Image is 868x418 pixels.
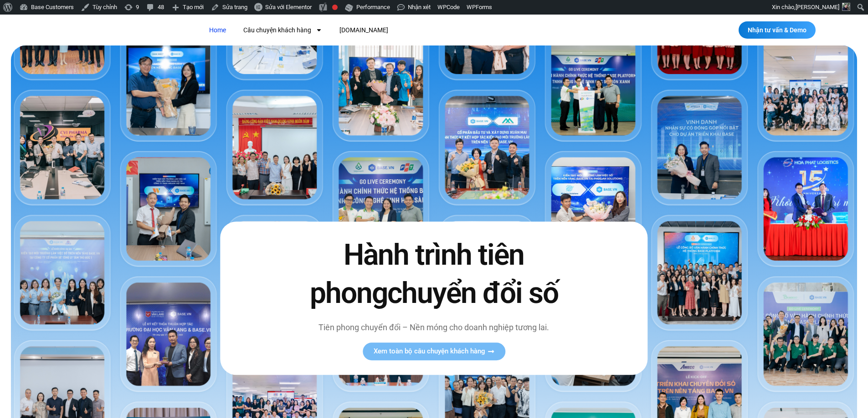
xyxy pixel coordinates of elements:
a: Câu chuyện khách hàng [236,22,329,39]
a: [DOMAIN_NAME] [333,22,395,39]
a: Home [202,22,233,39]
span: Xem toàn bộ câu chuyện khách hàng [374,348,485,355]
nav: Menu [202,22,555,39]
h2: Hành trình tiên phong [290,237,577,312]
span: [PERSON_NAME] [796,4,839,10]
span: Nhận tư vấn & Demo [748,27,806,33]
span: Sửa với Elementor [265,4,312,10]
p: Tiên phong chuyển đổi – Nền móng cho doanh nghiệp tương lai. [290,321,577,333]
a: Nhận tư vấn & Demo [739,21,816,39]
a: Xem toàn bộ câu chuyện khách hàng [363,342,505,360]
div: Cụm từ khóa trọng tâm chưa được đặt [332,5,338,10]
span: chuyển đổi số [387,276,558,310]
